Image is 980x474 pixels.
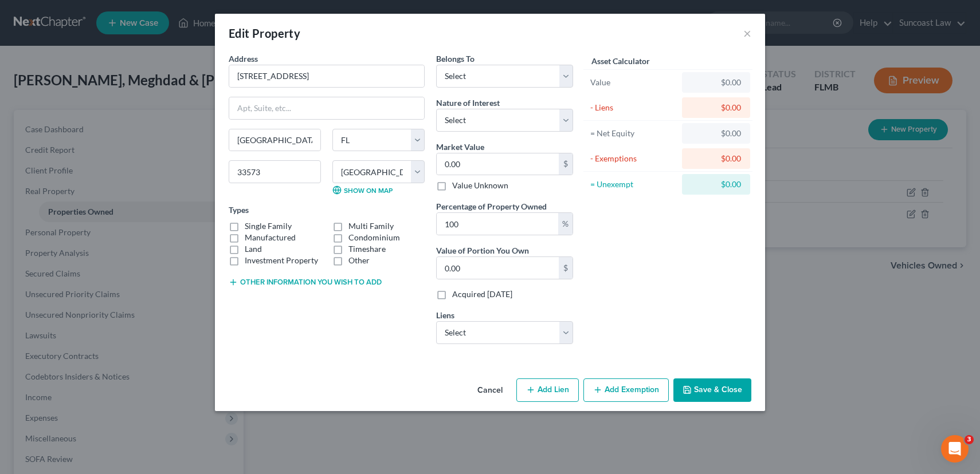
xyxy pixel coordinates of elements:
label: Land [245,243,262,255]
label: Single Family [245,220,292,232]
input: Enter zip... [229,160,321,183]
label: Investment Property [245,255,318,266]
a: Show on Map [332,185,393,195]
button: Other information you wish to add [229,278,382,287]
div: Edit Property [229,25,300,41]
div: - Exemptions [590,153,677,164]
button: Add Lien [516,378,579,402]
button: Cancel [468,380,512,402]
input: Enter city... [229,129,320,151]
div: $0.00 [691,102,741,113]
input: Apt, Suite, etc... [229,97,424,119]
button: × [743,26,751,40]
label: Market Value [436,141,484,153]
label: Value Unknown [452,180,508,191]
div: $0.00 [691,179,741,190]
label: Nature of Interest [436,97,500,109]
label: Multi Family [348,220,394,232]
div: = Unexempt [590,179,677,190]
button: Add Exemption [583,378,669,402]
input: 0.00 [437,153,559,175]
label: Value of Portion You Own [436,244,529,256]
iframe: Intercom live chat [941,435,969,463]
span: Address [229,54,258,64]
input: 0.00 [437,257,559,279]
div: $0.00 [691,128,741,139]
div: Value [590,77,677,88]
button: Save & Close [673,378,751,402]
div: % [558,213,573,235]
div: $ [559,257,573,279]
label: Acquired [DATE] [452,289,512,300]
label: Liens [436,309,454,321]
div: $0.00 [691,153,741,164]
label: Manufactured [245,232,296,243]
input: Enter address... [229,65,424,87]
label: Other [348,255,370,266]
div: $ [559,153,573,175]
div: = Net Equity [590,128,677,139]
span: Belongs To [436,54,475,64]
label: Types [229,204,249,216]
div: $0.00 [691,77,741,88]
label: Percentage of Property Owned [436,200,547,212]
div: - Liens [590,102,677,113]
span: 3 [965,435,974,444]
label: Timeshare [348,243,386,255]
label: Condominium [348,232,400,243]
label: Asset Calculator [591,55,650,67]
input: 0.00 [437,213,558,235]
